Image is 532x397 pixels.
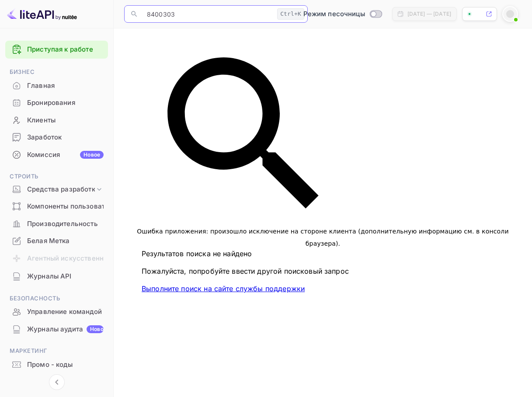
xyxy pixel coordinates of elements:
ya-tr-span: Компоненты пользовательского интерфейса [27,202,177,212]
ya-tr-span: Строить [10,173,38,180]
button: Свернуть навигацию [49,374,65,390]
ya-tr-span: Бизнес [10,68,35,75]
a: Промо - коды [5,356,108,373]
div: Компоненты пользовательского интерфейса [5,198,108,215]
div: Управление командой [5,303,108,320]
a: Журналы аудитаНовое [5,321,108,337]
ya-tr-span: Приступая к работе [27,45,93,53]
div: Главная [5,77,108,94]
a: Бронирования [5,94,108,111]
ya-tr-span: Комиссия [27,150,60,160]
ya-tr-span: Ctrl+K [280,10,301,17]
ya-tr-span: Главная [27,81,55,91]
ya-tr-span: Пожалуйста, попробуйте ввести другой поисковый запрос [142,267,349,275]
a: Белая Метка [5,233,108,249]
div: Приступая к работе [5,41,108,59]
div: Бронирования [5,94,108,111]
div: КомиссияНовое [5,146,108,164]
ya-tr-span: Результатов поиска не найдено [142,249,252,258]
ya-tr-span: Режим песочницы [303,10,365,18]
ya-tr-span: Заработок [27,132,62,143]
div: Заработок [5,129,108,146]
a: Клиенты [5,112,108,128]
a: КомиссияНовое [5,146,108,163]
input: Поиск (например, бронирование, документация) [142,5,274,23]
ya-tr-span: Средства разработки [27,185,99,195]
div: Журналы аудитаНовое [5,321,108,338]
ya-tr-span: Маркетинг [10,347,48,354]
a: Управление командой [5,303,108,320]
a: Заработок [5,129,108,145]
ya-tr-span: Безопасность [10,295,60,302]
a: Приступая к работе [27,45,104,55]
ya-tr-span: [DATE] — [DATE] [407,10,451,17]
div: Белая Метка [5,233,108,250]
ya-tr-span: Новое [90,326,107,332]
ya-tr-span: Новое [83,151,100,158]
ya-tr-span: Управление командой [27,307,102,317]
div: Журналы API [5,268,108,285]
div: Производительность [5,216,108,233]
div: Клиенты [5,112,108,129]
div: Переключиться в производственный режим [300,9,385,19]
a: Выполните поиск на сайте службы поддержки [142,284,305,293]
a: Производительность [5,216,108,232]
a: Журналы API [5,268,108,284]
a: Компоненты пользовательского интерфейса [5,198,108,214]
ya-tr-span: Промо - коды [27,360,73,370]
ya-tr-span: Белая Метка [27,236,70,246]
a: Главная [5,77,108,94]
ya-tr-span: Производительность [27,219,98,229]
ya-tr-span: Бронирования [27,98,75,108]
ya-tr-span: Клиенты [27,115,56,125]
ya-tr-span: Журналы аудита [27,324,83,334]
img: Логотип LiteAPI [7,7,77,21]
ya-tr-span: Журналы API [27,272,72,282]
div: Средства разработки [5,182,108,197]
div: Промо - коды [5,356,108,373]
